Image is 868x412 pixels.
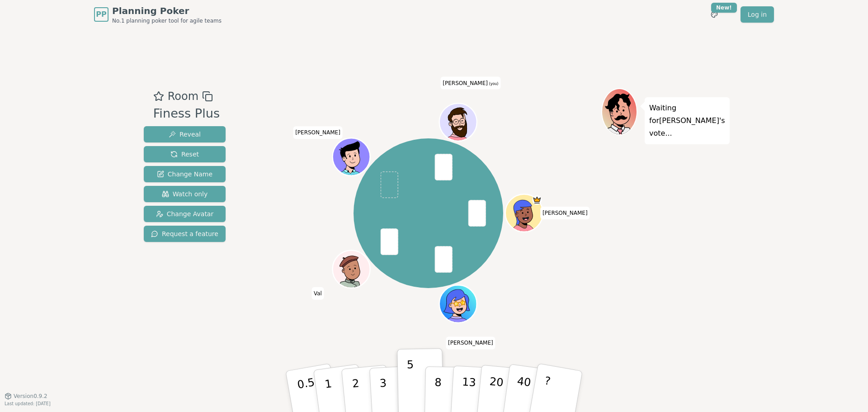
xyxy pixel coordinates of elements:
[741,6,774,23] a: Log in
[144,206,226,222] button: Change Avatar
[96,9,106,20] span: PP
[14,393,47,400] span: Version 0.9.2
[169,130,201,139] span: Reveal
[706,6,722,23] button: New!
[151,229,218,238] span: Request a feature
[711,3,737,13] div: New!
[440,104,476,140] button: Click to change your avatar
[153,104,220,123] div: Finess Plus
[446,337,495,350] span: Click to change your name
[94,5,222,24] a: PPPlanning PokerNo.1 planning poker tool for agile teams
[144,126,226,142] button: Reveal
[144,226,226,242] button: Request a feature
[168,88,198,104] span: Room
[532,195,542,205] span: Clement is the host
[311,287,324,300] span: Click to change your name
[293,127,343,139] span: Click to change your name
[407,358,415,407] p: 5
[156,209,214,218] span: Change Avatar
[112,17,222,24] span: No.1 planning poker tool for agile teams
[649,102,725,140] p: Waiting for [PERSON_NAME] 's vote...
[144,186,226,202] button: Watch only
[440,77,500,90] span: Click to change your name
[144,166,226,182] button: Change Name
[170,150,199,159] span: Reset
[5,401,51,406] span: Last updated: [DATE]
[488,82,499,86] span: (you)
[540,207,590,219] span: Click to change your name
[144,146,226,162] button: Reset
[157,170,212,179] span: Change Name
[5,393,47,400] button: Version0.9.2
[153,88,164,104] button: Add as favourite
[162,189,208,199] span: Watch only
[112,5,222,17] span: Planning Poker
